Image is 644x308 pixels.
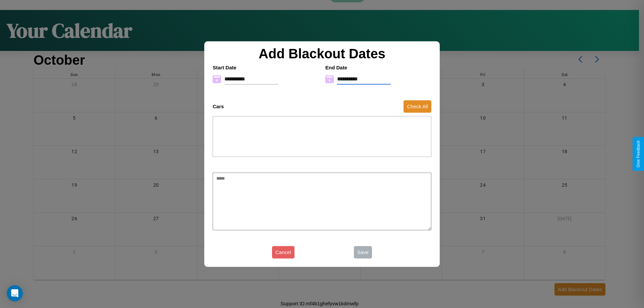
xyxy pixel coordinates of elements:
h4: Start Date [213,65,319,70]
div: Open Intercom Messenger [7,285,23,301]
button: Cancel [272,246,294,258]
button: Check All [404,100,431,113]
button: Save [354,246,372,258]
h4: Cars [213,104,224,109]
div: Give Feedback [636,140,641,168]
h4: End Date [325,65,431,70]
h2: Add Blackout Dates [209,46,435,61]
